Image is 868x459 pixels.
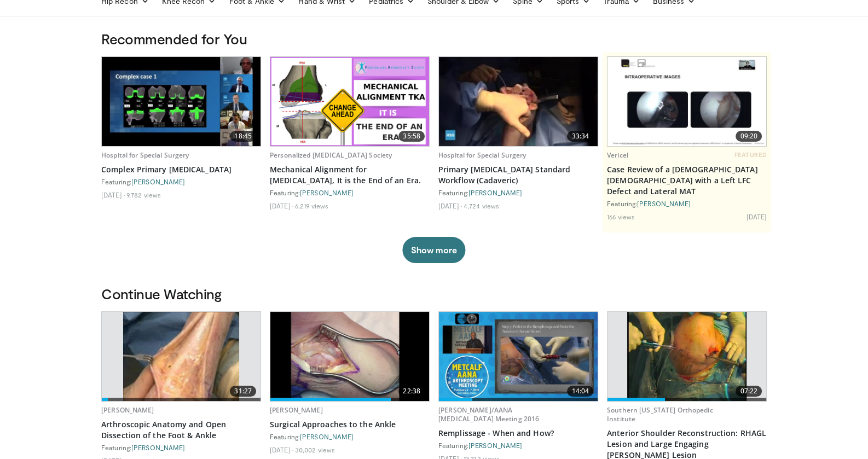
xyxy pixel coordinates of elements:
[101,164,261,175] a: Complex Primary [MEDICAL_DATA]
[736,131,762,142] span: 09:20
[123,312,239,401] img: widescreen_open_anatomy_100000664_3.jpg.620x360_q85_upscale.jpg
[607,405,713,423] a: Southern [US_STATE] Orthopedic Institute
[102,57,261,146] img: e4f1a5b7-268b-4559-afc9-fa94e76e0451.620x360_q85_upscale.jpg
[101,443,261,452] div: Featuring:
[101,150,189,160] a: Hospital for Special Surgery
[398,386,425,397] span: 22:38
[270,57,429,146] a: 35:58
[438,164,598,186] a: Primary [MEDICAL_DATA] Standard Workflow (Cadaveric)
[270,201,293,210] li: [DATE]
[270,57,429,146] img: 28624d2d-8bdb-4da8-99cc-809edb6d9adf.png.620x360_q85_upscale.png
[734,151,767,159] span: FEATURED
[607,57,766,146] img: 7de77933-103b-4dce-a29e-51e92965dfc4.620x360_q85_upscale.jpg
[607,312,766,401] a: 07:22
[102,312,261,401] a: 31:27
[101,30,767,48] h3: Recommended for You
[101,177,261,186] div: Featuring:
[101,285,767,303] h3: Continue Watching
[270,432,430,441] div: Featuring:
[439,57,598,146] a: 33:34
[295,445,335,454] li: 30,002 views
[607,150,628,160] a: Vericel
[270,164,430,186] a: Mechanical Alignment for [MEDICAL_DATA], It is the End of an Era.
[607,199,767,208] div: Featuring:
[607,212,635,221] li: 166 views
[300,189,354,196] a: [PERSON_NAME]
[567,131,593,142] span: 33:34
[439,57,598,146] img: a4a91e8f-0051-4afe-bbc7-fd1f885a178c.620x360_q85_upscale.jpg
[439,312,598,401] img: cc5fba1d-2d7b-421f-adfe-76ca945aee75.620x360_q85_upscale.jpg
[398,131,425,142] span: 35:58
[438,428,598,439] a: Remplissage - When and How?
[230,386,256,397] span: 31:27
[438,405,539,423] a: [PERSON_NAME]/AANA [MEDICAL_DATA] Meeting 2016
[746,212,767,221] li: [DATE]
[131,178,185,185] a: [PERSON_NAME]
[607,57,766,146] a: 09:20
[270,419,430,430] a: Surgical Approaches to the Ankle
[270,445,293,454] li: [DATE]
[270,312,429,401] a: 22:38
[270,150,392,160] a: Personalized [MEDICAL_DATA] Society
[300,433,354,440] a: [PERSON_NAME]
[464,201,499,210] li: 4,724 views
[438,188,598,197] div: Featuring:
[230,131,256,142] span: 18:45
[402,237,465,263] button: Show more
[270,312,429,401] img: 27463190-6349-4d0c-bdb3-f372be2c3ba7.620x360_q85_upscale.jpg
[102,57,261,146] a: 18:45
[131,444,185,451] a: [PERSON_NAME]
[438,441,598,450] div: Featuring:
[270,405,323,415] a: [PERSON_NAME]
[627,312,747,401] img: eolv1L8ZdYrFVOcH4xMDoxOjBrO-I4W8.620x360_q85_upscale.jpg
[567,386,593,397] span: 14:04
[439,312,598,401] a: 14:04
[295,201,328,210] li: 6,219 views
[101,190,125,199] li: [DATE]
[607,164,767,197] a: Case Review of a [DEMOGRAPHIC_DATA] [DEMOGRAPHIC_DATA] with a Left LFC Defect and Lateral MAT
[736,386,762,397] span: 07:22
[126,190,161,199] li: 9,782 views
[637,200,691,207] a: [PERSON_NAME]
[101,405,154,415] a: [PERSON_NAME]
[468,441,522,449] a: [PERSON_NAME]
[468,189,522,196] a: [PERSON_NAME]
[270,188,430,197] div: Featuring:
[438,201,462,210] li: [DATE]
[438,150,526,160] a: Hospital for Special Surgery
[101,419,261,441] a: Arthroscopic Anatomy and Open Dissection of the Foot & Ankle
